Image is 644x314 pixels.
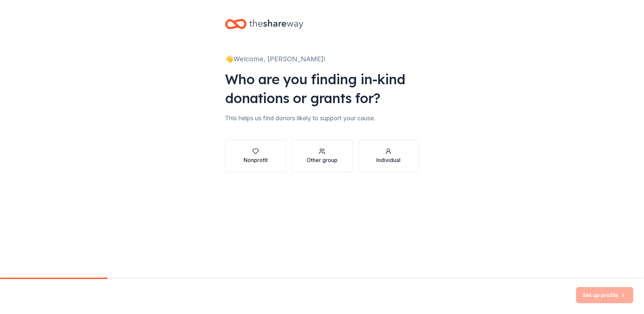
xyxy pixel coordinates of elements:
div: 👋 Welcome, [PERSON_NAME]! [225,54,419,64]
div: Individual [376,156,400,164]
div: This helps us find donors likely to support your cause. [225,113,419,124]
button: Nonprofit [225,140,286,172]
button: Individual [358,140,419,172]
div: Nonprofit [244,156,268,164]
div: Who are you finding in-kind donations or grants for? [225,70,419,107]
div: Other group [307,156,337,164]
button: Other group [291,140,352,172]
